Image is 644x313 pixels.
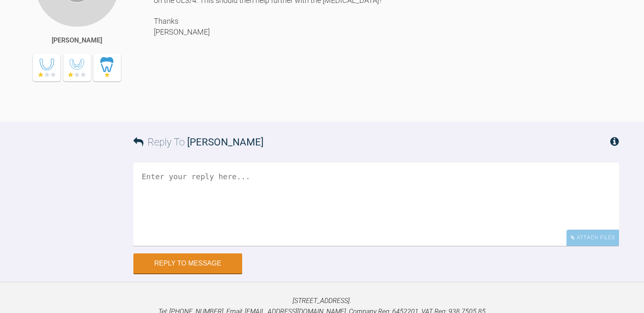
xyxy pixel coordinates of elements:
[133,134,263,150] h3: Reply To
[133,253,242,273] button: Reply to Message
[52,35,102,46] div: [PERSON_NAME]
[566,230,619,246] div: Attach Files
[187,136,263,148] span: [PERSON_NAME]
